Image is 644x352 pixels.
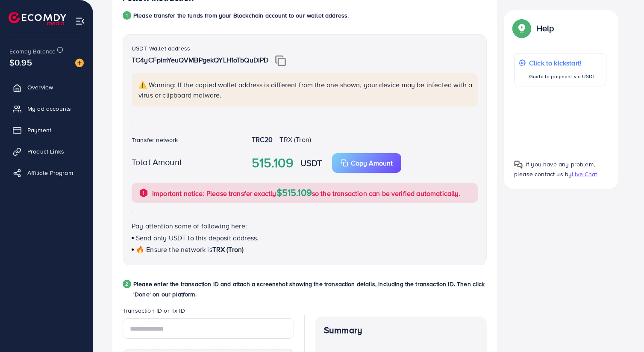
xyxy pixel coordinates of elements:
[133,10,349,21] p: Please transfer the funds from your Blockchain account to our wallet address.
[136,245,212,254] span: 🔥 Ensure the network is
[132,55,478,66] p: TC4yCFpimYeuQVMBPgekQYLH1oTbQuDiPD
[9,47,56,56] span: Ecomdy Balance
[212,245,244,254] span: TRX (Tron)
[152,187,461,198] p: Important notice: Please transfer exactly so the transaction can be verified automatically.
[6,100,87,117] a: My ad accounts
[132,136,178,144] label: Transfer network
[132,233,478,243] p: Send only USDT to this deposit address.
[536,23,554,33] p: Help
[6,143,87,160] a: Product Links
[279,135,311,144] span: TRX (Tron)
[608,314,638,346] iframe: Chat
[27,104,71,113] span: My ad accounts
[324,325,478,336] h4: Summary
[75,16,85,26] img: menu
[138,80,473,100] p: ⚠️ Warning: If the copied wallet address is different from the one shown, your device may be infe...
[123,11,131,20] div: 1
[514,160,523,169] img: Popup guide
[275,55,286,66] img: img
[6,121,87,139] a: Payment
[133,279,487,299] p: Please enter the transaction ID and attach a screenshot showing the transaction details, includin...
[27,126,51,134] span: Payment
[138,188,149,198] img: alert
[276,186,312,199] span: $515.109
[27,147,64,156] span: Product Links
[132,221,478,231] p: Pay attention some of following here:
[529,58,595,68] p: Click to kickstart!
[351,158,393,168] p: Copy Amount
[75,59,84,67] img: image
[6,164,87,181] a: Affiliate Program
[252,154,294,172] strong: 515.109
[514,21,529,36] img: Popup guide
[252,135,273,144] strong: TRC20
[132,44,190,53] label: USDT Wallet address
[300,157,322,169] strong: USDT
[332,153,401,173] button: Copy Amount
[123,280,131,288] div: 2
[529,71,595,82] p: Guide to payment via USDT
[9,56,32,68] span: $0.95
[572,170,597,178] span: Live Chat
[27,83,53,92] span: Overview
[6,79,87,96] a: Overview
[123,306,294,318] legend: Transaction ID or Tx ID
[132,156,182,168] label: Total Amount
[9,12,66,25] img: logo
[27,169,73,177] span: Affiliate Program
[514,160,595,178] span: If you have any problem, please contact us by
